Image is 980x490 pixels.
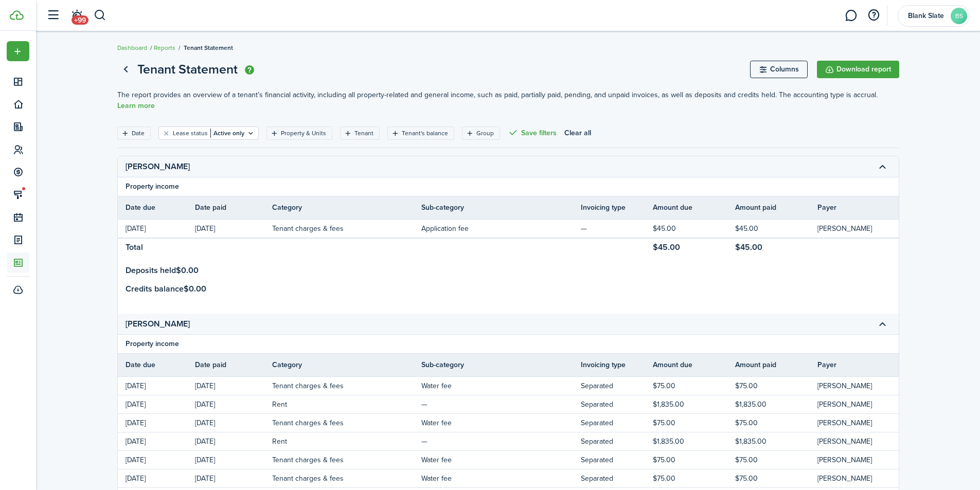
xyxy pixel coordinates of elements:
[817,202,972,213] th: Payer
[817,418,872,428] span: [PERSON_NAME]
[581,222,653,235] td: —
[72,15,88,25] span: +99
[653,416,735,430] td: $75.00
[158,126,259,140] filter-tag: Open filter
[653,434,735,448] td: $1,835.00
[653,471,735,485] td: $75.00
[653,453,735,467] td: $75.00
[94,7,106,24] button: Search
[817,359,972,370] th: Payer
[118,264,206,277] td: Deposits held $0.00
[117,61,135,78] a: Go back
[154,43,175,52] a: Reports
[421,471,581,485] td: Water fee
[173,129,208,138] filter-tag-label: Lease status
[195,453,272,467] td: [DATE]
[817,223,872,234] span: [PERSON_NAME]
[735,453,817,467] td: $75.00
[272,359,421,370] th: Category
[118,434,195,448] td: [DATE]
[421,416,581,430] td: Water fee
[735,379,817,393] td: $75.00
[272,397,421,411] td: Rent
[817,61,899,78] button: Download report
[581,471,653,485] td: Separated
[118,283,214,295] td: Credits balance $0.00
[43,6,63,25] button: Open sidebar
[905,12,947,20] span: Blank Slate
[195,379,272,393] td: [DATE]
[67,3,86,29] a: Notifications
[195,397,272,411] td: [DATE]
[118,240,195,255] td: Total
[132,129,145,138] filter-tag-label: Date
[118,316,205,332] td: [PERSON_NAME]
[272,222,421,235] td: Tenant charges & fees
[117,102,155,110] a: Learn more
[272,471,421,485] td: Tenant charges & fees
[581,379,653,393] td: Separated
[421,453,581,467] td: Water fee
[817,436,872,447] span: [PERSON_NAME]
[118,453,195,467] td: [DATE]
[118,202,195,213] th: Date due
[402,129,448,138] filter-tag-label: Tenant's balance
[735,434,817,448] td: $1,835.00
[865,7,882,24] button: Open resource center
[10,10,24,20] img: TenantCloud
[117,43,147,52] a: Dashboard
[421,359,581,370] th: Sub-category
[735,397,817,411] td: $1,835.00
[750,61,808,78] button: Columns
[653,222,735,235] td: $45.00
[421,222,581,235] td: Application fee
[118,159,205,174] td: [PERSON_NAME]
[272,434,421,448] td: Rent
[118,471,195,485] td: [DATE]
[117,126,151,140] filter-tag: Open filter
[653,379,735,393] td: $75.00
[653,359,735,370] th: Amount due
[564,126,591,140] button: Clear all
[272,453,421,467] td: Tenant charges & fees
[476,129,494,138] filter-tag-label: Group
[137,60,238,79] h1: Tenant Statement
[874,315,891,333] button: Toggle accordion
[735,222,817,235] td: $45.00
[817,455,872,465] span: [PERSON_NAME]
[653,202,735,213] th: Amount due
[118,222,195,235] td: [DATE]
[735,471,817,485] td: $75.00
[118,181,187,192] td: Property income
[195,359,272,370] th: Date paid
[817,380,872,391] span: [PERSON_NAME]
[118,338,187,349] td: Property income
[387,126,454,140] filter-tag: Open filter
[272,379,421,393] td: Tenant charges & fees
[118,416,195,430] td: [DATE]
[340,126,380,140] filter-tag: Open filter
[817,399,872,410] span: [PERSON_NAME]
[354,129,373,138] filter-tag-label: Tenant
[195,222,272,235] td: [DATE]
[841,3,861,29] a: Messaging
[272,202,421,213] th: Category
[581,202,653,213] th: Invoicing type
[508,126,557,140] button: Save filters
[281,129,326,138] filter-tag-label: Property & Units
[735,416,817,430] td: $75.00
[117,89,899,111] p: The report provides an overview of a tenant’s financial activity, including all property-related ...
[195,471,272,485] td: [DATE]
[162,129,171,137] button: Clear filter
[735,202,817,213] th: Amount paid
[421,202,581,213] th: Sub-category
[653,240,735,255] td: $45.00
[118,359,195,370] th: Date due
[581,359,653,370] th: Invoicing type
[195,434,272,448] td: [DATE]
[266,126,332,140] filter-tag: Open filter
[421,379,581,393] td: Water fee
[421,397,581,411] td: —
[581,416,653,430] td: Separated
[581,453,653,467] td: Separated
